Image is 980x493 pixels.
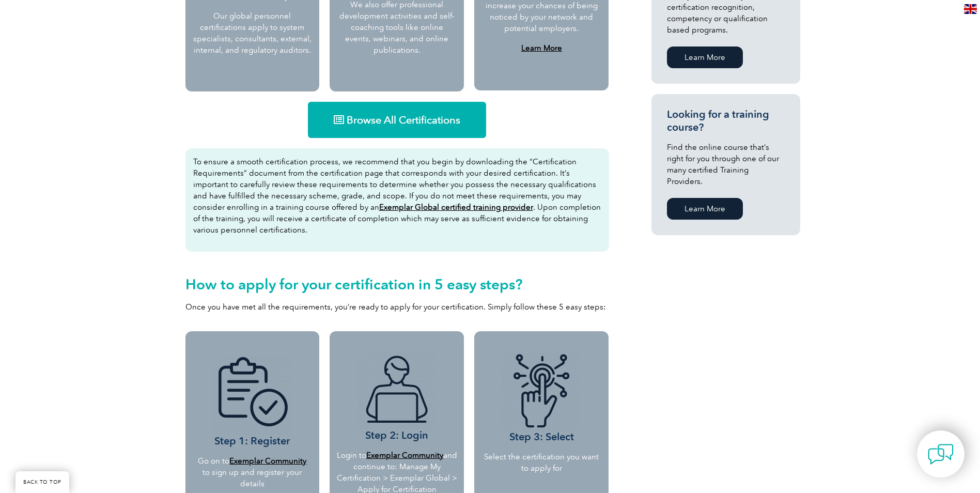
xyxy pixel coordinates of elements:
p: Once you have met all the requirements, you’re ready to apply for your certification. Simply foll... [185,301,609,313]
a: BACK TO TOP [15,471,69,493]
p: Select the certification you want to apply for [482,451,601,474]
h3: Looking for a training course? [667,108,785,134]
h3: Step 3: Select [482,353,601,443]
a: Exemplar Global certified training provider [379,203,533,212]
a: Exemplar Community [366,451,443,460]
p: To ensure a smooth certification process, we recommend that you begin by downloading the “Certifi... [193,156,601,236]
a: Browse All Certifications [308,102,486,138]
p: Our global personnel certifications apply to system specialists, consultants, external, internal,... [193,10,312,56]
img: contact-chat.png [928,441,954,467]
a: Learn More [667,198,743,220]
h2: How to apply for your certification in 5 easy steps? [185,276,609,292]
span: Browse All Certifications [347,115,460,125]
a: Learn More [667,47,743,68]
a: Learn More [521,43,562,53]
a: Exemplar Community [229,456,306,466]
h3: Step 1: Register [197,357,308,448]
h3: Step 2: Login [336,351,458,442]
p: Go on to to sign up and register your details [197,455,308,489]
img: en [964,4,977,14]
p: Find the online course that’s right for you through one of our many certified Training Providers. [667,142,785,187]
